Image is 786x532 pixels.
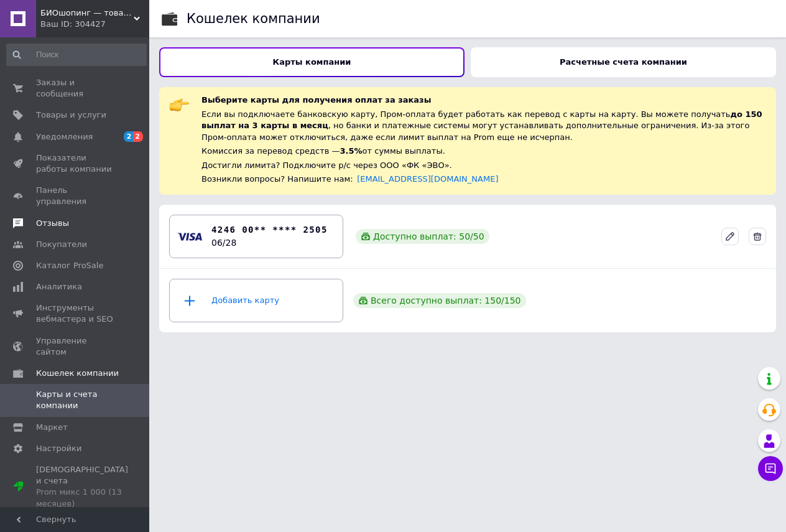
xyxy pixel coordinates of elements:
[36,443,81,454] span: Настройки
[273,57,351,67] b: Карты компании
[36,260,103,271] span: Каталог ProSale
[187,12,320,26] div: Кошелек компании
[40,19,149,30] div: Ваш ID: 304427
[201,174,766,185] div: Возникли вопросы? Напишите нам:
[6,44,147,66] input: Поиск
[201,146,766,157] div: Комиссия за перевод средств — от суммы выплаты.
[36,185,115,207] span: Панель управления
[201,109,766,143] div: Если вы подключаете банковскую карту, Пром-оплата будет работать как перевод с карты на карту. Вы...
[353,293,526,308] div: Всего доступно выплат: 150 / 150
[124,131,134,142] span: 2
[36,335,115,358] span: Управление сайтом
[169,95,189,114] img: :point_right:
[36,281,82,292] span: Аналитика
[36,422,68,433] span: Маркет
[36,302,115,325] span: Инструменты вебмастера и SEO
[177,282,335,319] div: Добавить карту
[36,131,93,142] span: Уведомления
[36,152,115,175] span: Показатели работы компании
[758,456,783,481] button: Чат с покупателем
[211,238,236,248] time: 06/28
[36,487,128,509] div: Prom микс 1 000 (13 месяцев)
[36,389,115,411] span: Карты и счета компании
[36,239,87,250] span: Покупатели
[560,57,687,67] b: Расчетные счета компании
[201,160,766,171] div: Достигли лимита? Подключите р/с через ООО «ФК «ЭВО».
[201,95,431,105] span: Выберите карты для получения оплат за заказы
[133,131,143,142] span: 2
[36,368,119,379] span: Кошелек компании
[340,146,363,156] span: 3.5%
[356,229,489,244] div: Доступно выплат: 50 / 50
[357,174,498,184] a: [EMAIL_ADDRESS][DOMAIN_NAME]
[36,110,106,121] span: Товары и услуги
[36,77,115,100] span: Заказы и сообщения
[36,464,128,510] span: [DEMOGRAPHIC_DATA] и счета
[40,7,134,19] span: БИОшопинг — товары для дома, здоровья и красоты, г. Киев
[36,218,69,229] span: Отзывы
